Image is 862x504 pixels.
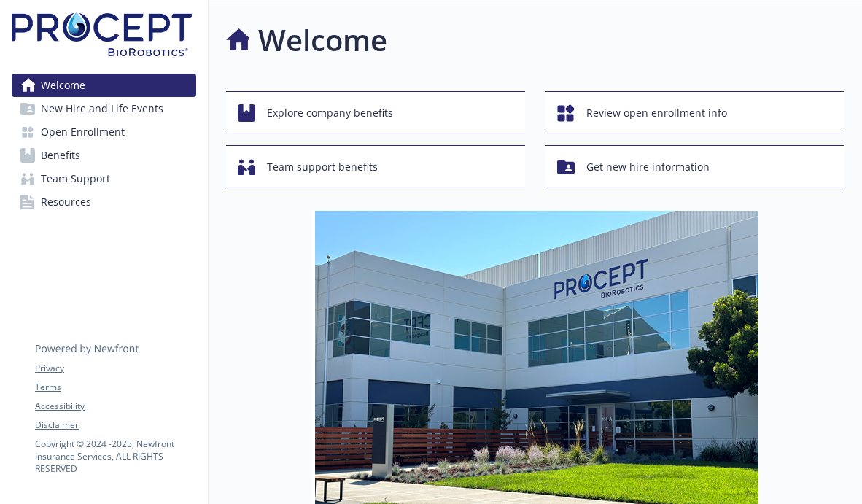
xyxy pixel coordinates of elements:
[41,74,85,97] span: Welcome
[267,153,378,181] span: Team support benefits
[35,419,195,432] a: Disclaimer
[586,99,727,127] span: Review open enrollment info
[226,145,525,187] button: Team support benefits
[41,120,125,144] span: Open Enrollment
[545,91,844,133] button: Review open enrollment info
[12,190,196,214] a: Resources
[267,99,393,127] span: Explore company benefits
[545,145,844,187] button: Get new hire information
[35,400,195,413] a: Accessibility
[12,167,196,190] a: Team Support
[35,438,195,475] p: Copyright © 2024 - 2025 , Newfront Insurance Services, ALL RIGHTS RESERVED
[586,153,710,181] span: Get new hire information
[35,381,195,394] a: Terms
[41,167,110,190] span: Team Support
[12,120,196,144] a: Open Enrollment
[41,190,91,214] span: Resources
[226,91,525,133] button: Explore company benefits
[12,144,196,167] a: Benefits
[12,97,196,120] a: New Hire and Life Events
[41,144,80,167] span: Benefits
[35,362,195,375] a: Privacy
[12,74,196,97] a: Welcome
[41,97,163,120] span: New Hire and Life Events
[258,18,387,62] h1: Welcome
